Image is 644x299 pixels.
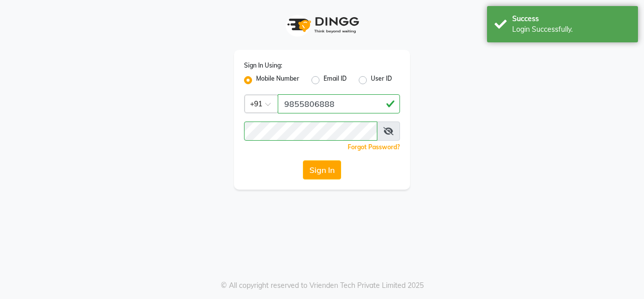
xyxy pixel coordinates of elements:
[512,24,630,35] div: Login Successfully.
[244,122,377,141] input: Username
[282,10,362,40] img: logo1.svg
[256,74,299,86] label: Mobile Number
[371,74,392,86] label: User ID
[278,94,400,113] input: Username
[512,14,630,24] div: Success
[348,143,400,151] a: Forgot Password?
[244,61,282,70] label: Sign In Using:
[324,74,347,86] label: Email ID
[303,160,341,180] button: Sign In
